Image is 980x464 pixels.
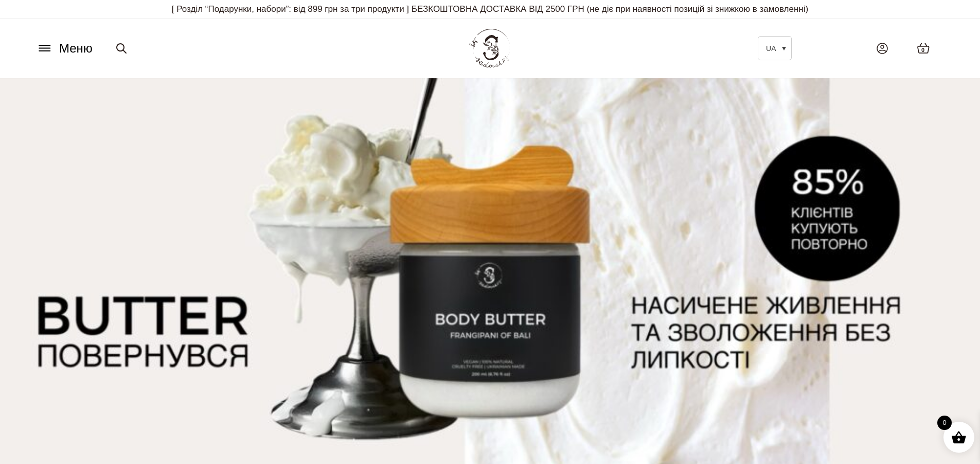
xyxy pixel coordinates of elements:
[33,39,96,58] button: Меню
[906,32,940,64] a: 0
[766,44,776,53] span: UA
[469,29,510,67] img: BY SADOVSKIY
[758,36,792,60] a: UA
[937,416,952,430] span: 0
[921,46,924,55] span: 0
[59,39,93,58] span: Меню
